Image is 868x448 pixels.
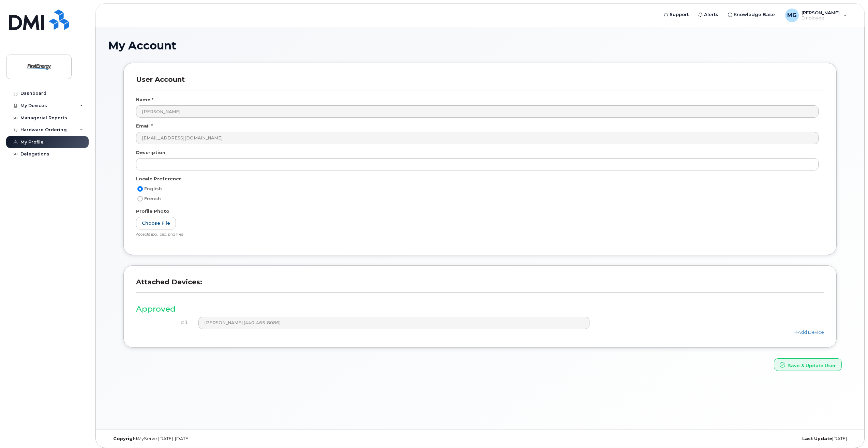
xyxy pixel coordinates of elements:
[136,278,824,293] h3: Attached Devices:
[108,436,356,442] div: MyServe [DATE]–[DATE]
[136,305,824,313] h3: Approved
[144,186,162,191] span: English
[136,217,176,229] label: Choose File
[794,329,824,335] a: Add Device
[136,75,824,90] h3: User Account
[113,436,138,441] strong: Copyright
[136,232,819,237] div: Accepts jpg, jpeg, png files
[136,96,153,103] label: Name *
[137,186,143,192] input: English
[141,320,188,326] h4: #1
[108,40,852,51] h1: My Account
[136,149,165,156] label: Description
[144,196,161,201] span: French
[137,196,143,201] input: French
[802,436,832,441] strong: Last Update
[136,208,169,214] label: Profile Photo
[604,436,852,442] div: [DATE]
[136,123,153,129] label: Email *
[136,176,182,182] label: Locale Preference
[774,358,842,371] button: Save & Update User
